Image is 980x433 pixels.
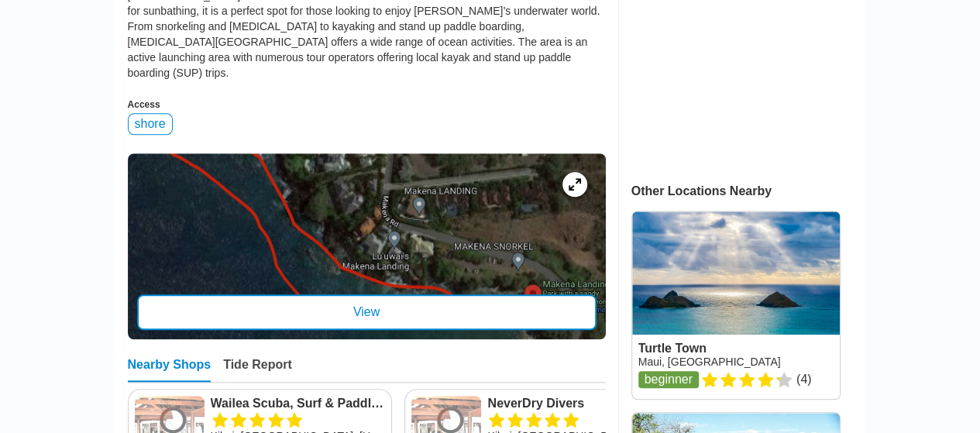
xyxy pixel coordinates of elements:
div: Nearby Shops [128,358,211,382]
div: Tide Report [223,358,292,382]
div: Other Locations Nearby [631,184,865,198]
a: Wailea Scuba, Surf & Paddle or Ultra Dive [211,396,386,411]
a: NeverDry Divers [487,396,645,411]
div: shore [128,113,173,135]
a: Maui, [GEOGRAPHIC_DATA] [638,356,781,368]
div: Access [128,99,606,110]
a: entry mapView [128,153,606,339]
div: View [137,294,597,330]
